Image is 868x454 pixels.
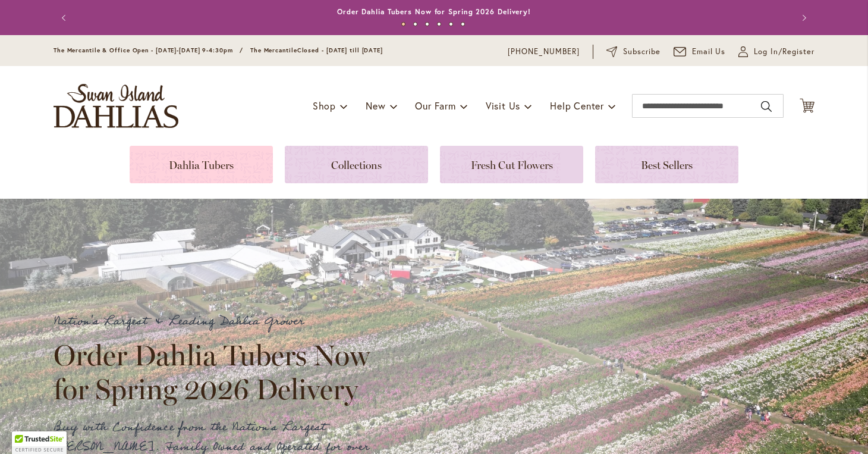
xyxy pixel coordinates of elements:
[606,46,661,58] a: Subscribe
[754,46,814,58] span: Log In/Register
[401,22,405,26] button: 1 of 6
[54,339,380,405] h2: Order Dahlia Tubers Now for Spring 2026 Delivery
[461,22,465,26] button: 6 of 6
[449,22,453,26] button: 5 of 6
[738,46,814,58] a: Log In/Register
[674,46,726,58] a: Email Us
[425,22,429,26] button: 3 of 6
[437,22,441,26] button: 4 of 6
[486,99,520,112] span: Visit Us
[54,312,380,331] p: Nation's Largest & Leading Dahlia Grower
[692,46,726,58] span: Email Us
[54,46,297,54] span: The Mercantile & Office Open - [DATE]-[DATE] 9-4:30pm / The Mercantile
[297,46,383,54] span: Closed - [DATE] till [DATE]
[508,46,580,58] a: [PHONE_NUMBER]
[623,46,661,58] span: Subscribe
[337,7,531,16] a: Order Dahlia Tubers Now for Spring 2026 Delivery!
[313,99,336,112] span: Shop
[413,22,417,26] button: 2 of 6
[791,6,814,30] button: Next
[54,84,178,128] a: store logo
[54,6,77,30] button: Previous
[366,99,385,112] span: New
[550,99,604,112] span: Help Center
[415,99,455,112] span: Our Farm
